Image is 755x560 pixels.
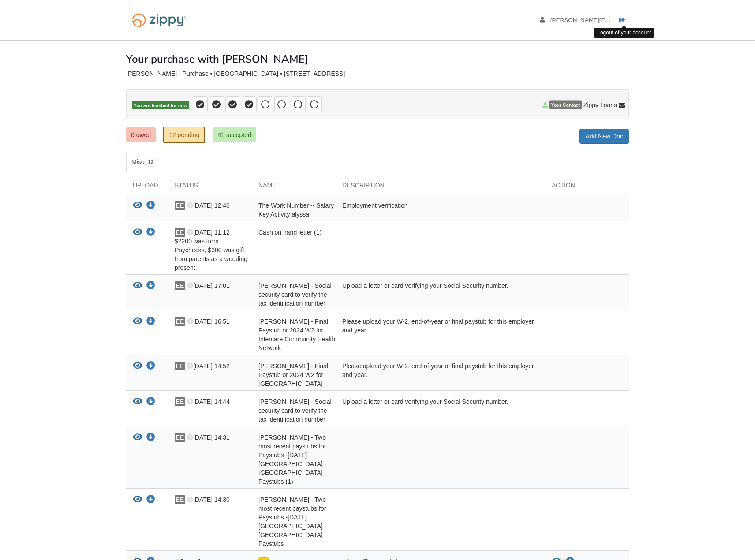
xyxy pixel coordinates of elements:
span: [DATE] 11:12 – $2200 was from Paychecks, $300 was gift from parents as a wedding present. [175,229,247,271]
span: [DATE] 16:51 [187,318,230,325]
div: Upload a letter or card verifying your Social Security number. [336,281,545,308]
span: EE [175,201,185,210]
span: EE [175,317,185,326]
span: [PERSON_NAME] - Two most recent paystubs for Paystubs -[DATE][GEOGRAPHIC_DATA] - [GEOGRAPHIC_DATA... [258,496,326,547]
a: Download Cash on hand letter (1) [146,229,155,236]
span: [PERSON_NAME] - Final Paystub or 2024 W2 for [GEOGRAPHIC_DATA] [258,362,328,387]
span: [DATE] 14:44 [187,398,230,405]
div: Description [336,181,545,194]
span: You are finished for now [132,101,189,110]
span: [PERSON_NAME] - Final Paystub or 2024 W2 for Intercare Community Health Network [258,318,335,351]
div: Name [252,181,336,194]
span: [PERSON_NAME] - Two most recent paystubs for Paystubs -[DATE][GEOGRAPHIC_DATA] - [GEOGRAPHIC_DATA... [258,434,326,485]
span: EE [175,495,185,504]
a: Download Alyssa Eisner - Two most recent paystubs for Paystubs -Ascension Hospital - Alyssa Payst... [146,434,155,441]
span: sanders.elise20@gmail.com [550,17,700,23]
div: Employment verification [336,201,545,219]
span: [PERSON_NAME] - Social security card to verify the tax identification number [258,398,332,423]
button: View The Work Number -- Salary Key Activity alyssa [133,201,142,210]
span: [DATE] 14:30 [187,496,230,503]
button: View Alyssa Eisner - Social security card to verify the tax identification number [133,397,142,407]
span: [DATE] 14:31 [187,434,230,441]
a: Add New Doc [579,129,629,144]
a: Log out [619,17,629,26]
div: Upload a letter or card verifying your Social Security number. [336,397,545,424]
a: 12 pending [163,127,205,143]
span: EE [175,362,185,370]
button: View Elise Eisner - Social security card to verify the tax identification number [133,281,142,291]
h1: Your purchase with [PERSON_NAME] [126,53,308,65]
a: edit profile [540,17,700,26]
div: Upload [126,181,168,194]
span: EE [175,281,185,290]
div: Logout of your account [594,28,654,38]
a: 0 owed [126,127,156,142]
span: 12 [144,158,157,167]
button: View Cash on hand letter (1) [133,228,142,237]
a: 41 accepted [213,127,256,142]
a: Download Elise Eisner - Social security card to verify the tax identification number [146,283,155,290]
a: Misc [126,153,162,172]
span: EE [175,433,185,442]
a: Download Alyssa Eisner - Final Paystub or 2024 W2 for Intercare Community Health Network [146,318,155,325]
span: [DATE] 12:46 [187,202,230,209]
span: The Work Number -- Salary Key Activity alyssa [258,202,334,218]
a: Download Alyssa Eisner - Two most recent paystubs for Paystubs -Ascension Hospital - Alyssa Paystubs [146,497,155,504]
button: View Elise Eisner - Final Paystub or 2024 W2 for Van Buren County Court [133,362,142,371]
a: Download Elise Eisner - Final Paystub or 2024 W2 for Van Buren County Court [146,363,155,370]
span: Cash on hand letter (1) [258,229,321,236]
div: [PERSON_NAME] - Purchase • [GEOGRAPHIC_DATA] • [STREET_ADDRESS] [126,70,629,78]
div: Please upload your W-2, end-of-year or final paystub for this employer and year. [336,362,545,388]
div: Action [545,181,629,194]
span: [PERSON_NAME] - Social security card to verify the tax identification number [258,282,332,307]
span: EE [175,228,185,237]
a: Download The Work Number -- Salary Key Activity alyssa [146,202,155,209]
span: Your Contact [549,101,582,109]
div: Status [168,181,252,194]
div: Please upload your W-2, end-of-year or final paystub for this employer and year. [336,317,545,352]
a: Download Alyssa Eisner - Social security card to verify the tax identification number [146,399,155,406]
span: EE [175,397,185,406]
span: [DATE] 17:01 [187,282,230,289]
span: Zippy Loans [583,101,617,109]
button: View Alyssa Eisner - Final Paystub or 2024 W2 for Intercare Community Health Network [133,317,142,326]
button: View Alyssa Eisner - Two most recent paystubs for Paystubs -Ascension Hospital - Alyssa Paystubs [133,495,142,504]
span: [DATE] 14:52 [187,362,230,370]
button: View Alyssa Eisner - Two most recent paystubs for Paystubs -Ascension Hospital - Alyssa Paystubs (1) [133,433,142,442]
img: Logo [126,9,192,31]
